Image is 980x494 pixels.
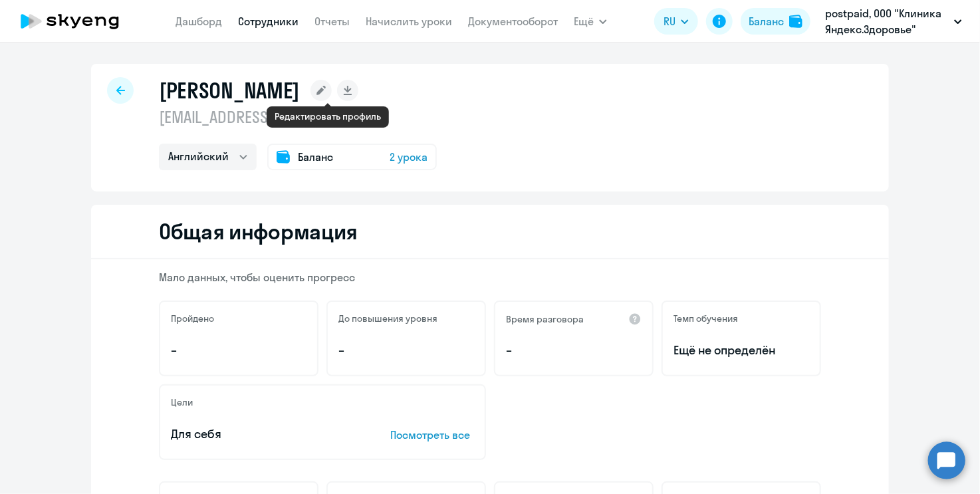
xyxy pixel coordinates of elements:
p: Посмотреть все [390,427,474,443]
p: Для себя [171,426,349,443]
p: [EMAIL_ADDRESS][DOMAIN_NAME] [159,106,437,128]
h1: [PERSON_NAME] [159,77,300,104]
h2: Общая информация [159,218,358,245]
p: – [506,342,642,359]
a: Документооборот [468,15,558,28]
a: Сотрудники [238,15,299,28]
h5: Цели [171,396,193,408]
a: Начислить уроки [366,15,452,28]
div: Редактировать профиль [275,110,381,122]
span: RU [664,13,675,29]
h5: До повышения уровня [338,312,437,324]
p: Мало данных, чтобы оценить прогресс [159,270,821,285]
h5: Время разговора [506,313,584,325]
a: Дашборд [176,15,222,28]
div: Баланс [749,13,784,29]
button: Балансbalance [741,8,810,35]
span: 2 урока [390,149,428,165]
button: Ещё [574,8,607,35]
span: Баланс [298,149,333,165]
span: Ещё не определён [674,342,809,359]
span: Ещё [574,13,594,29]
p: – [338,342,474,359]
p: postpaid, ООО "Клиника Яндекс.Здоровье" [825,5,949,37]
button: RU [654,8,698,35]
img: balance [789,15,802,28]
h5: Пройдено [171,312,214,324]
p: – [171,342,306,359]
h5: Темп обучения [674,312,738,324]
button: postpaid, ООО "Клиника Яндекс.Здоровье" [818,5,969,37]
a: Отчеты [314,15,350,28]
